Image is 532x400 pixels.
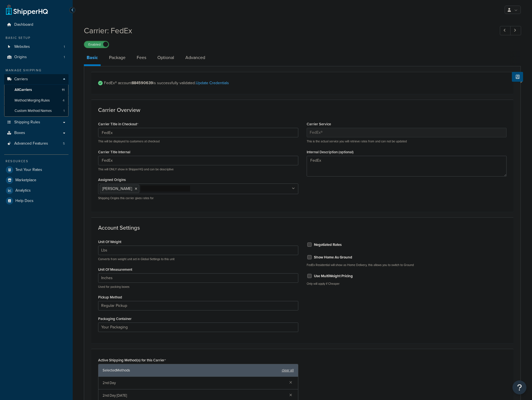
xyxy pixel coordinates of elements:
button: Open Resource Center [512,380,526,394]
span: FedEx® account is successfully validated. [104,79,507,87]
span: 5 [63,141,65,146]
a: Previous Record [500,26,511,35]
li: Origins [4,52,68,62]
h1: Carrier: FedEx [84,25,490,36]
li: Method Merging Rules [4,95,68,106]
a: Analytics [4,185,68,196]
label: Internal Description (optional) [307,150,354,154]
li: Carriers [4,74,68,117]
label: Packaging Container [98,317,132,321]
label: Unit Of Weight [98,240,121,244]
span: Boxes [14,131,25,135]
a: Basic [84,51,101,66]
h3: Account Settings [98,225,507,231]
a: Websites1 [4,42,68,52]
a: clear all [282,366,294,374]
span: 1 [63,109,65,113]
a: Help Docs [4,196,68,206]
span: 2nd Day [DATE] [103,392,285,399]
span: Analytics [15,188,31,193]
textarea: FedEx [307,156,507,177]
label: Negotiated Rates [314,242,342,247]
p: Only will apply if Cheaper [307,282,507,286]
a: Advanced [183,51,208,64]
a: Dashboard [4,20,68,30]
span: 1 [64,55,65,60]
label: Carrier Title in Checkout [98,122,138,126]
a: Update Credentials [196,80,229,86]
span: Carriers [14,77,28,82]
label: Unit Of Measurement [98,267,132,272]
label: Carrier Title Internal [98,150,130,154]
p: This is the actual service you will retrieve rates from and can not be updated [307,139,507,143]
a: Carriers [4,74,68,84]
label: Pickup Method [98,295,122,299]
a: Origins1 [4,52,68,62]
label: Carrier Service [307,122,331,126]
h3: Carrier Overview [98,107,507,113]
span: [PERSON_NAME] [102,186,132,192]
a: Optional [155,51,177,64]
a: Fees [134,51,149,64]
span: 4 [63,98,65,103]
label: Active Shipping Method(s) for this Carrier [98,358,166,363]
li: Advanced Features [4,138,68,149]
a: Test Your Rates [4,165,68,175]
span: Websites [14,44,30,49]
span: Selected Methods [103,366,279,374]
li: Custom Method Names [4,106,68,116]
span: Test Your Rates [15,168,42,172]
a: Shipping Rules [4,117,68,128]
li: Websites [4,42,68,52]
span: 2nd Day [103,379,285,387]
label: Assigned Origins [98,178,126,182]
span: Advanced Features [14,141,48,146]
p: Converts from weight unit set in Global Settings to this unit [98,257,298,261]
span: Origins [14,55,27,60]
p: This will ONLY show in ShipperHQ and can be descriptive [98,167,298,171]
a: Boxes [4,128,68,138]
strong: 884590639 [132,80,153,86]
label: Enabled [84,41,109,48]
span: Custom Method Names [15,109,52,113]
a: Package [106,51,128,64]
div: Manage Shipping [4,68,68,73]
label: Show Home As Ground [314,255,352,260]
a: Marketplace [4,175,68,185]
a: Method Merging Rules4 [4,95,68,106]
div: Basic Setup [4,36,68,40]
a: Custom Method Names1 [4,106,68,116]
span: 11 [62,88,65,92]
p: FedEx Residential will show as Home Delivery, this allows you to switch to Ground [307,263,507,267]
p: Shipping Origins this carrier gives rates for [98,196,298,200]
div: Resources [4,159,68,164]
span: Dashboard [14,22,33,27]
span: Marketplace [15,178,36,183]
button: Show Help Docs [512,72,523,82]
label: Use MultiWeight Pricing [314,274,353,279]
span: 1 [64,44,65,49]
span: Shipping Rules [14,120,40,125]
p: This will be displayed to customers at checkout [98,139,298,143]
p: Used for packing boxes [98,285,298,289]
span: Help Docs [15,199,34,203]
a: AllCarriers11 [4,85,68,95]
span: Method Merging Rules [15,98,50,103]
a: Advanced Features5 [4,138,68,149]
a: Next Record [510,26,521,35]
span: All Carriers [15,88,32,92]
